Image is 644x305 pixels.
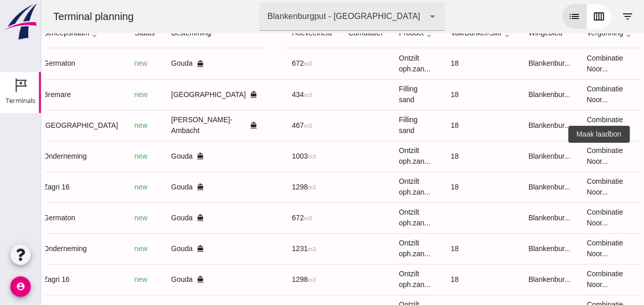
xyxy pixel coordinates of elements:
div: Gouda [130,58,216,69]
td: 18 [402,48,480,79]
small: m3 [267,246,275,252]
td: Ontzilt oph.zan... [349,171,401,202]
td: Ontzilt oph.zan... [349,233,401,264]
td: 18 [402,264,480,295]
i: unfold_more [383,28,393,39]
th: wingebied [479,17,537,48]
div: Gouda [130,243,216,254]
th: cumulatief [299,17,349,48]
small: m3 [267,154,275,160]
td: Blankenbur... [479,79,537,110]
div: Terminal planning [4,9,101,24]
div: Germaton [3,213,77,223]
td: Filling sand [349,110,401,141]
i: directions_boat [156,276,163,283]
td: Ontzilt oph.zan... [349,141,401,171]
td: new [85,171,122,202]
td: 18 [402,110,480,141]
td: Combinatie Noor... [537,202,601,233]
span: vak/bunker/silo [410,29,471,37]
div: Germaton [3,58,77,69]
td: Combinatie Noor... [537,141,601,171]
div: Onderneming [3,151,77,162]
td: Combinatie Noor... [537,79,601,110]
i: calendar_view_week [552,10,564,23]
i: arrow_drop_down [385,10,398,23]
small: m3 [263,215,271,221]
div: Zagri 16 [3,274,77,285]
div: Gouda [130,213,216,223]
i: unfold_more [48,28,59,39]
td: 1231 [243,233,299,264]
td: 467 [243,110,299,141]
span: product [358,29,393,37]
i: directions_boat [156,153,163,160]
i: directions_boat [156,214,163,221]
i: unfold_more [460,28,471,39]
td: 18 [402,141,480,171]
small: m3 [263,61,271,67]
td: 672 [243,202,299,233]
i: directions_boat [209,122,216,129]
div: Blankenburgput - [GEOGRAPHIC_DATA] [226,10,379,23]
div: Zagri 16 [3,182,77,193]
th: status [85,17,122,48]
td: 1298 [243,264,299,295]
td: Blankenbur... [479,264,537,295]
div: Gouda [130,274,216,285]
div: [GEOGRAPHIC_DATA] [3,120,77,131]
td: Ontzilt oph.zan... [349,264,401,295]
img: logo-small.a267ee39.svg [2,3,39,41]
td: new [85,141,122,171]
td: Ontzilt oph.zan... [349,202,401,233]
i: directions_boat [156,183,163,190]
td: Ontzilt oph.zan... [349,48,401,79]
td: Blankenbur... [479,233,537,264]
td: Blankenbur... [479,202,537,233]
i: directions_boat [156,245,163,252]
td: Blankenbur... [479,141,537,171]
td: Blankenbur... [479,48,537,79]
td: Filling sand [349,79,401,110]
td: new [85,110,122,141]
small: m3 [263,123,271,129]
td: Combinatie Noor... [537,110,601,141]
span: scheepsnaam [3,29,59,37]
td: 1003 [243,141,299,171]
div: Gouda [130,151,216,162]
small: m3 [263,92,271,98]
td: 434 [243,79,299,110]
td: 18 [402,79,480,110]
td: Blankenbur... [479,110,537,141]
td: Combinatie Noor... [537,233,601,264]
i: directions_boat [156,60,163,67]
i: filter_list [580,10,593,23]
td: new [85,264,122,295]
td: Combinatie Noor... [537,48,601,79]
i: unfold_more [582,28,593,39]
div: Bremare [3,89,77,100]
td: Combinatie Noor... [537,171,601,202]
td: new [85,79,122,110]
td: new [85,202,122,233]
div: Terminals [6,97,35,104]
td: 18 [402,171,480,202]
td: Combinatie Noor... [537,264,601,295]
th: bestemming [122,17,224,48]
i: directions_boat [209,91,216,98]
small: m3 [267,184,275,190]
td: new [85,48,122,79]
div: [PERSON_NAME]-Ambacht [130,115,216,136]
td: Blankenbur... [479,171,537,202]
td: 672 [243,48,299,79]
td: new [85,233,122,264]
td: 18 [402,233,480,264]
div: [GEOGRAPHIC_DATA] [130,89,216,100]
small: m3 [267,277,275,283]
th: hoeveelheid [243,17,299,48]
div: Onderneming [3,243,77,254]
span: vergunning [546,29,593,37]
div: Gouda [130,182,216,193]
td: 1298 [243,171,299,202]
i: account_circle [10,276,31,297]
